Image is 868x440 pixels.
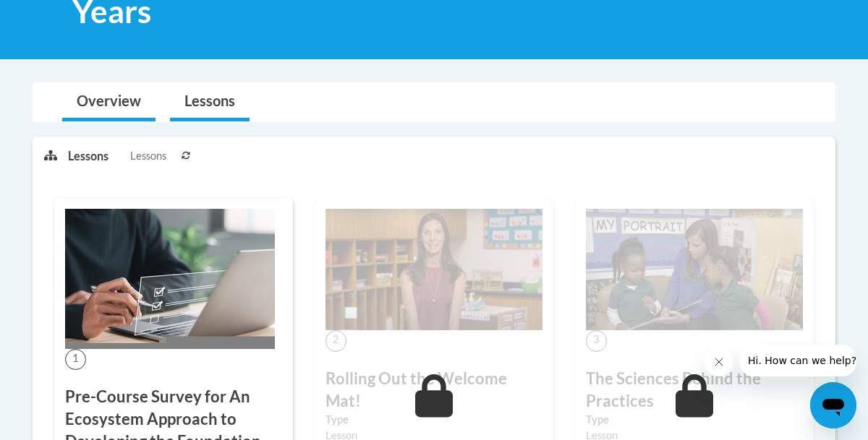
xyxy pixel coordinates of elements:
iframe: Button to launch messaging window [810,382,856,428]
img: Course Image [586,209,803,331]
iframe: Message from company [739,345,856,376]
img: Course Image [65,209,275,349]
p: Lessons [68,148,109,164]
a: Lessons [170,83,250,121]
h3: The Sciences Behind the Practices [586,368,803,413]
span: 2 [325,330,346,351]
label: Type [586,412,803,428]
span: Lessons [130,148,166,164]
a: Overview [62,83,156,121]
h3: Rolling Out the Welcome Mat! [325,368,542,413]
iframe: Close message [705,348,733,376]
span: 1 [65,349,86,370]
label: Type [325,412,542,428]
span: 3 [586,330,607,351]
img: Course Image [325,209,542,331]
